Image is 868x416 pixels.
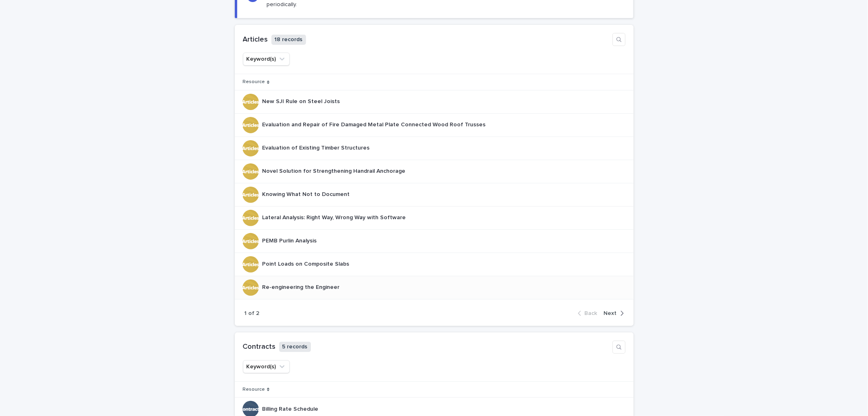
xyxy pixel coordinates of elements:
p: 5 records [279,342,311,352]
p: Knowing What Not to Document [262,189,351,198]
p: 1 of 2 [245,310,260,317]
p: Evaluation and Repair of Fire Damaged Metal Plate Connected Wood Roof Trusses [262,120,487,128]
tr: Re-engineering the EngineerRe-engineering the Engineer [235,276,634,299]
tr: Evaluation of Existing Timber StructuresEvaluation of Existing Timber Structures [235,136,634,160]
tr: New SJI Rule on Steel JoistsNew SJI Rule on Steel Joists [235,90,634,113]
p: Lateral Analysis: Right Way, Wrong Way with Software [262,213,407,221]
p: Evaluation of Existing Timber Structures [262,143,371,152]
tr: Lateral Analysis: Right Way, Wrong Way with SoftwareLateral Analysis: Right Way, Wrong Way with S... [235,206,634,229]
span: Back [585,310,597,316]
button: Keyword(s) [243,53,290,66]
tr: Point Loads on Composite SlabsPoint Loads on Composite Slabs [235,253,634,276]
p: Billing Rate Schedule [262,404,320,413]
p: Resource [243,77,265,86]
p: New SJI Rule on Steel Joists [262,97,341,105]
p: 18 records [271,35,306,45]
tr: Novel Solution for Strengthening Handrail AnchorageNovel Solution for Strengthening Handrail Anch... [235,160,634,183]
h1: Articles [243,35,268,44]
p: Resource [243,385,265,394]
button: Next [601,310,624,317]
button: Keyword(s) [243,360,290,373]
tr: PEMB Purlin AnalysisPEMB Purlin Analysis [235,229,634,253]
p: Point Loads on Composite Slabs [262,259,351,268]
p: PEMB Purlin Analysis [262,236,318,244]
button: Back [578,310,601,317]
span: Next [604,310,617,316]
p: Novel Solution for Strengthening Handrail Anchorage [262,166,407,175]
tr: Knowing What Not to DocumentKnowing What Not to Document [235,183,634,206]
p: Re-engineering the Engineer [262,282,341,291]
tr: Evaluation and Repair of Fire Damaged Metal Plate Connected Wood Roof TrussesEvaluation and Repai... [235,113,634,136]
h1: Contracts [243,343,276,352]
